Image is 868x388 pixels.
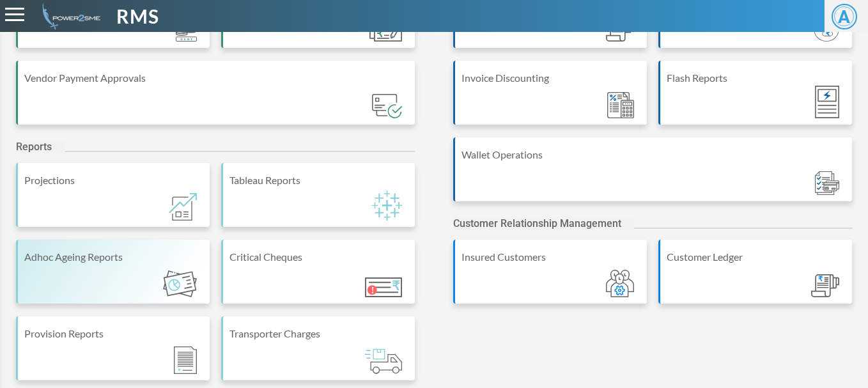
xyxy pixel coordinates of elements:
img: Module_ic [372,190,402,221]
img: Module_ic [174,346,197,375]
img: Module_ic [607,92,634,119]
div: Invoice Discounting [461,70,640,86]
a: Adhoc Ageing Reports Module_ic [16,240,210,316]
div: Customer Ledger [667,249,846,265]
img: Module_ic [169,193,197,221]
a: Critical Cheques Module_ic [221,240,415,316]
img: Module_ic [163,270,197,297]
div: Adhoc Ageing Reports [24,249,203,265]
img: admin [37,3,100,29]
a: Customer Ledger Module_ic [658,240,852,316]
img: Module_ic [811,274,839,298]
h2: Reports [16,141,65,153]
a: Wallet Operations Module_ic [453,137,852,214]
a: Projections Module_ic [16,163,210,240]
a: Insured Customers Module_ic [453,240,647,316]
a: Vendor Payment Approvals Module_ic [16,61,415,137]
span: A [832,4,857,29]
div: Flash Reports [667,70,846,86]
img: Module_ic [606,270,634,297]
div: Transporter Charges [229,326,408,341]
span: RMS [116,2,159,31]
img: Module_ic [815,86,839,118]
h2: Customer Relationship Management [453,217,634,229]
div: Wallet Operations [461,147,846,162]
img: Module_ic [372,94,402,118]
a: Tableau Reports Module_ic [221,163,415,240]
img: Module_ic [815,171,839,195]
a: Invoice Discounting Module_ic [453,61,647,137]
img: Module_ic [365,349,402,374]
a: Flash Reports Module_ic [658,61,852,137]
div: Projections [24,173,203,188]
div: Provision Reports [24,326,203,341]
div: Vendor Payment Approvals [24,70,408,86]
div: Critical Cheques [229,249,408,265]
div: Insured Customers [461,249,640,265]
img: Module_ic [365,277,402,297]
div: Tableau Reports [229,173,408,188]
